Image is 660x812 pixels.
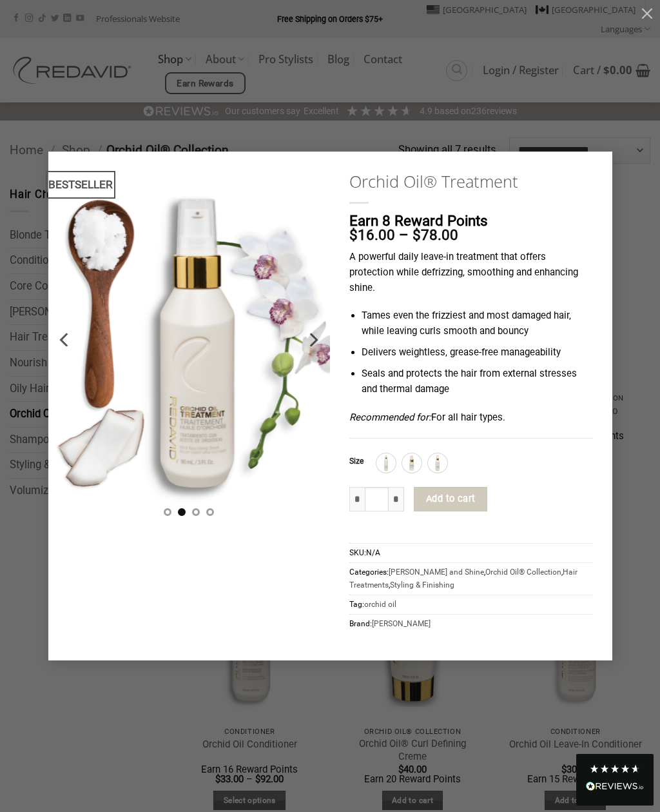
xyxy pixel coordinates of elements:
[428,453,447,473] div: 90ml
[192,508,200,516] li: Page dot 3
[349,410,593,426] p: For all hair types.
[349,411,431,423] em: Recommended for:
[50,152,333,528] img: REDAVID Orchid Oil Treatment 90ml
[402,453,422,473] div: 30ml
[349,614,593,633] span: Brand:
[349,543,593,562] span: SKU:
[485,568,561,577] a: Orchid Oil® Collection
[389,568,484,577] a: [PERSON_NAME] and Shine
[365,487,389,511] input: Product quantity
[53,302,77,377] button: Previous
[376,453,396,473] div: 250ml
[586,779,644,796] div: Read All Reviews
[349,562,593,594] span: Categories: , , ,
[349,226,358,243] span: $
[390,580,454,589] a: Styling & Finishing
[349,171,593,192] a: Orchid Oil® Treatment
[576,754,654,806] div: Read All Reviews
[206,508,214,516] li: Page dot 4
[164,508,171,516] li: Page dot 1
[586,782,644,791] img: REVIEWS.io
[178,508,186,516] li: Page dot 2
[429,455,446,471] img: 90ml
[399,226,409,243] span: –
[349,226,395,243] bdi: 16.00
[366,548,380,557] span: N/A
[412,226,458,243] bdi: 78.00
[389,487,404,511] input: Increase quantity of Orchid Oil® Treatment
[349,568,577,589] a: Hair Treatments
[414,487,487,511] button: Add to cart
[403,455,420,471] img: 30ml
[362,308,592,339] li: Tames even the frizziest and most damaged hair, while leaving curls smooth and bouncy
[349,487,365,511] input: Reduce quantity of Orchid Oil® Treatment
[362,345,592,361] li: Delivers weightless, grease-free manageability
[412,226,421,243] span: $
[362,366,592,397] li: Seals and protects the hair from external stresses and thermal damage
[349,457,364,466] label: Size
[589,764,641,774] div: 4.8 Stars
[349,250,593,296] p: A powerful daily leave-in treatment that offers protection while defrizzing, smoothing and enhanc...
[301,302,324,377] button: Next
[349,212,488,229] span: Earn 8 Reward Points
[372,619,431,628] a: [PERSON_NAME]
[378,455,394,471] img: 250ml
[364,600,396,609] a: orchid oil
[349,595,593,614] span: Tag:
